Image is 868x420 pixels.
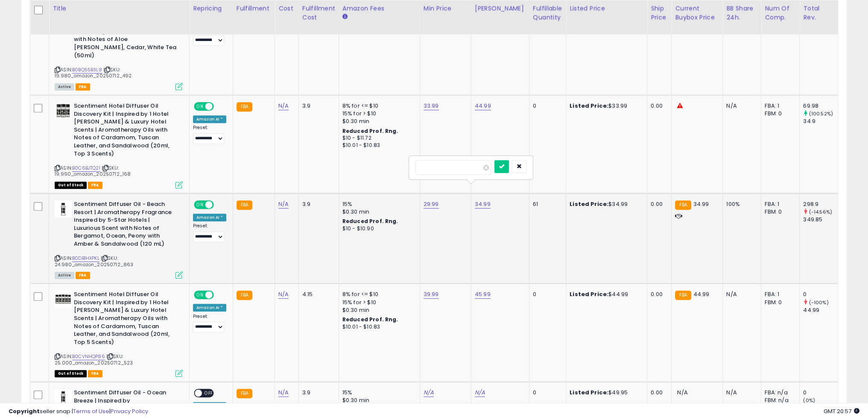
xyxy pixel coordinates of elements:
[72,353,105,360] a: B0CVNHQP86
[803,200,838,208] div: 298.9
[824,407,859,415] span: 2025-10-9 20:57 GMT
[237,4,271,13] div: Fulfillment
[342,102,413,110] div: 8% for <= $10
[342,306,413,314] div: $0.30 min
[88,370,102,377] span: FBA
[55,272,74,279] span: All listings currently available for purchase on Amazon
[213,291,226,299] span: OFF
[193,214,226,221] div: Amazon AI *
[74,291,178,348] b: Scentiment Hotel Diffuser Oil Discovery Kit | Inspired by 1 Hotel [PERSON_NAME] & Luxury Hotel Sc...
[55,200,72,217] img: 31sUGdLNWxL._SL40_.jpg
[55,255,133,267] span: | SKU: 24.980_amazon_20250712_863
[237,200,252,210] small: FBA
[765,102,793,110] div: FBA: 1
[342,291,413,298] div: 8% for <= $10
[55,66,132,79] span: | SKU: 19.980_amazon_20250712_492
[76,272,90,279] span: FBA
[193,4,229,13] div: Repricing
[475,388,485,397] a: N/A
[726,4,757,22] div: BB Share 24h.
[278,290,289,299] a: N/A
[302,102,332,110] div: 3.9
[809,110,833,117] small: (100.52%)
[55,370,87,377] span: All listings that are currently out of stock and unavailable for purchase on Amazon
[675,200,691,210] small: FBA
[570,200,640,208] div: $34.99
[342,200,413,208] div: 15%
[651,200,665,208] div: 0.00
[72,255,99,262] a: B0DB1HXPKL
[72,164,100,172] a: B0C6BJTQ21
[55,164,131,177] span: | SKU: 19.990_amazon_20250712_168
[803,102,838,110] div: 69.98
[73,407,109,415] a: Terms of Use
[675,4,719,22] div: Current Buybox Price
[533,200,559,208] div: 61
[424,102,439,110] a: 33.99
[765,200,793,208] div: FBA: 1
[278,4,295,13] div: Cost
[424,4,468,13] div: Min Price
[533,4,562,22] div: Fulfillable Quantity
[9,407,40,415] strong: Copyright
[765,4,796,22] div: Num of Comp.
[278,388,289,397] a: N/A
[202,390,216,397] span: OFF
[726,200,754,208] div: 100%
[111,407,148,415] a: Privacy Policy
[193,26,226,46] div: Preset:
[803,389,838,397] div: 0
[237,389,252,398] small: FBA
[765,291,793,298] div: FBA: 1
[76,83,90,91] span: FBA
[726,102,754,110] div: N/A
[342,117,413,125] div: $0.30 min
[195,103,205,110] span: ON
[424,388,434,397] a: N/A
[72,66,102,73] a: B0BQ55B3L8
[675,291,691,300] small: FBA
[74,200,178,250] b: Scentiment Diffuser Oil - Beach Resort | Aromatherapy Fragrance Inspired by 5-Star Hotels | Luxur...
[88,182,102,189] span: FBA
[55,182,87,189] span: All listings that are currently out of stock and unavailable for purchase on Amazon
[424,290,439,299] a: 39.99
[55,353,133,366] span: | SKU: 25.000_amazon_20250712_523
[726,291,754,298] div: N/A
[55,291,183,376] div: ASIN:
[55,102,72,119] img: 41E6DfFxpSL._SL40_.jpg
[475,4,526,13] div: [PERSON_NAME]
[533,291,559,298] div: 0
[302,4,335,22] div: Fulfillment Cost
[809,209,832,215] small: (-14.56%)
[570,291,640,298] div: $44.99
[765,299,793,306] div: FBM: 0
[533,389,559,397] div: 0
[424,200,439,209] a: 29.99
[55,83,74,91] span: All listings currently available for purchase on Amazon
[213,201,226,209] span: OFF
[193,304,226,311] div: Amazon AI *
[302,389,332,397] div: 3.9
[651,389,665,397] div: 0.00
[342,110,413,117] div: 15% for > $10
[55,4,183,89] div: ASIN:
[74,102,178,160] b: Scentiment Hotel Diffuser Oil Discovery Kit | Inspired by 1 Hotel [PERSON_NAME] & Luxury Hotel Sc...
[570,102,640,110] div: $33.99
[237,102,252,112] small: FBA
[193,125,226,144] div: Preset:
[803,291,838,298] div: 0
[809,299,828,306] small: (-100%)
[651,291,665,298] div: 0.00
[475,102,491,110] a: 44.99
[803,4,834,22] div: Total Rev.
[342,225,413,232] div: $10 - $10.90
[342,4,416,13] div: Amazon Fees
[193,115,226,123] div: Amazon AI *
[213,103,226,110] span: OFF
[803,306,838,314] div: 44.99
[651,102,665,110] div: 0.00
[342,389,413,397] div: 15%
[237,291,252,300] small: FBA
[302,291,332,298] div: 4.15
[570,290,608,298] b: Listed Price:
